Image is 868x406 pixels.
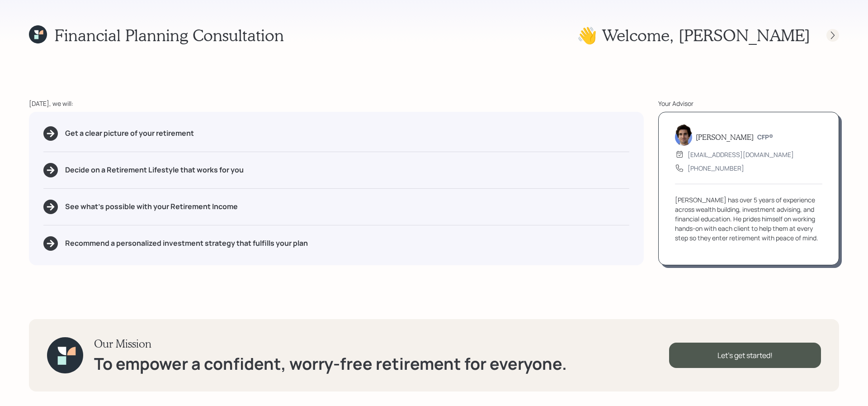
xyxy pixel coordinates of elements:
div: Let's get started! [669,343,821,368]
div: [EMAIL_ADDRESS][DOMAIN_NAME] [688,150,794,159]
div: [DATE], we will: [29,99,644,108]
h3: Our Mission [94,337,567,350]
img: harrison-schaefer-headshot-2.png [675,124,692,146]
h5: Get a clear picture of your retirement [65,129,194,138]
h1: To empower a confident, worry-free retirement for everyone. [94,354,567,373]
div: Your Advisor [658,99,839,108]
h5: Recommend a personalized investment strategy that fulfills your plan [65,239,308,248]
h1: Financial Planning Consultation [54,25,284,45]
h5: [PERSON_NAME] [696,133,754,141]
h1: 👋 Welcome , [PERSON_NAME] [577,25,810,45]
div: [PHONE_NUMBER] [688,163,744,173]
h5: Decide on a Retirement Lifestyle that works for you [65,166,244,174]
h6: CFP® [757,134,773,141]
h5: See what's possible with your Retirement Income [65,202,238,211]
div: [PERSON_NAME] has over 5 years of experience across wealth building, investment advising, and fin... [675,195,822,243]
